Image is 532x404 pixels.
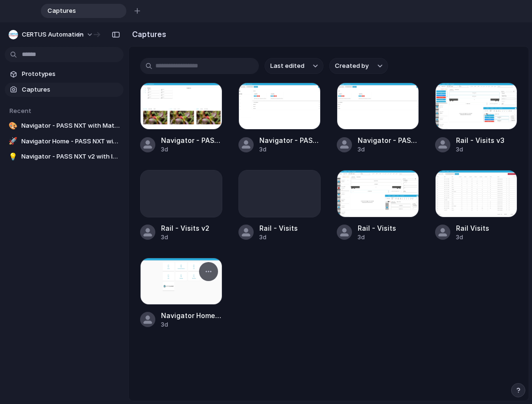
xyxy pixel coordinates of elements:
span: Navigator - PASS NXT v2 [161,135,222,145]
a: 🎨Navigator - PASS NXT with Material Icons [5,119,123,133]
span: Navigator - PASS NXT with Material Icons [21,121,120,131]
span: Prototypes [22,69,120,79]
div: 3d [259,233,321,242]
span: Navigator - PASS NXT [259,135,321,145]
div: 3d [358,145,419,154]
span: CERTUS Automation [22,30,84,39]
div: 3d [161,145,222,154]
span: Navigator - PASS NXT [358,135,419,145]
button: CERTUS Automation [5,27,98,42]
a: 🚀Navigator Home - PASS NXT with Icons [5,134,123,149]
span: Recent [9,107,31,114]
span: Rail - Visits [259,223,321,233]
h2: Captures [128,28,166,40]
span: Last edited [270,61,304,71]
div: 3d [161,320,222,329]
div: 3d [456,233,517,242]
span: Rail Visits [456,223,517,233]
span: Rail - Visits v3 [456,135,517,145]
div: 🎨 [9,121,18,131]
span: Rail - Visits v2 [161,223,222,233]
div: 💡 [9,152,18,161]
div: 3d [358,233,419,242]
span: Captures [44,6,111,16]
div: 3d [161,233,222,242]
span: Navigator Home - PASS NXT [161,310,222,320]
div: 3d [456,145,517,154]
div: 🚀 [9,137,18,146]
button: Created by [329,58,388,74]
button: Last edited [265,58,323,74]
a: Captures [5,83,123,97]
a: Prototypes [5,67,123,81]
div: Captures [41,4,126,18]
span: Rail - Visits [358,223,419,233]
a: 💡Navigator - PASS NXT v2 with Icons [5,150,123,164]
div: 3d [259,145,321,154]
span: Captures [22,85,120,94]
span: Navigator Home - PASS NXT with Icons [21,137,120,146]
span: Created by [335,61,369,71]
span: Navigator - PASS NXT v2 with Icons [21,152,120,161]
